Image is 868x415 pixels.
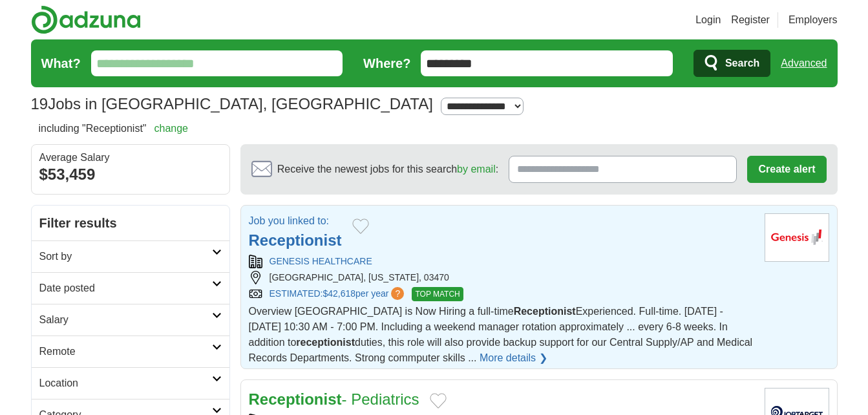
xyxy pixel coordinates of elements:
[693,50,770,77] button: Search
[31,92,48,116] span: 19
[731,12,770,28] a: Register
[154,123,189,134] a: change
[695,12,721,28] a: Login
[39,249,212,264] h2: Sort by
[249,390,342,408] strong: Receptionist
[31,95,433,112] h1: Jobs in [GEOGRAPHIC_DATA], [GEOGRAPHIC_DATA]
[39,153,222,163] div: Average Salary
[412,287,463,301] span: TOP MATCH
[480,350,547,366] a: More details ❯
[32,304,229,335] a: Salary
[363,54,410,73] label: Where?
[323,288,355,299] span: $42,618
[765,213,829,262] img: Genesis HealthCare logo
[514,306,576,317] strong: Receptionist
[39,312,212,328] h2: Salary
[789,12,838,28] a: Employers
[725,50,759,76] span: Search
[32,240,229,272] a: Sort by
[39,281,212,296] h2: Date posted
[391,287,404,300] span: ?
[39,344,212,359] h2: Remote
[781,50,827,76] a: Advanced
[249,271,754,284] div: [GEOGRAPHIC_DATA], [US_STATE], 03470
[430,393,447,409] button: Add to favorite jobs
[249,231,342,249] a: Receptionist
[32,367,229,399] a: Location
[32,206,229,240] h2: Filter results
[31,5,141,34] img: Adzuna logo
[270,256,372,266] a: GENESIS HEALTHCARE
[457,164,496,175] a: by email
[270,287,407,301] a: ESTIMATED:$42,618per year?
[277,162,498,177] span: Receive the newest jobs for this search :
[249,390,419,408] a: Receptionist- Pediatrics
[39,376,212,391] h2: Location
[41,54,81,73] label: What?
[39,121,189,136] h2: including "Receptionist"
[32,335,229,367] a: Remote
[352,218,369,234] button: Add to favorite jobs
[39,163,222,186] div: $53,459
[249,213,342,229] p: Job you linked to:
[747,156,826,183] button: Create alert
[249,306,753,363] span: Overview [GEOGRAPHIC_DATA] is Now Hiring a full-time Experienced. Full-time. [DATE] - [DATE] 10:3...
[32,272,229,304] a: Date posted
[296,337,355,348] strong: receptionist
